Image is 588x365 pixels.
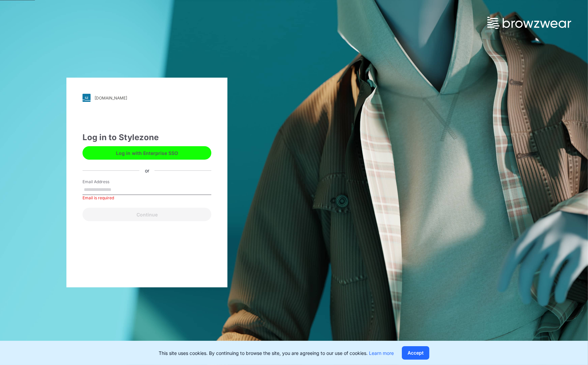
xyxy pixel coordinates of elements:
a: [DOMAIN_NAME] [83,94,211,102]
button: Accept [402,346,429,360]
a: Learn more [369,350,394,356]
label: Email Address [83,179,129,185]
div: Log in to Stylezone [83,131,211,144]
div: Email is required [83,195,211,201]
img: browzwear-logo.73288ffb.svg [487,17,571,29]
div: or [140,167,155,174]
p: This site uses cookies. By continuing to browse the site, you are agreeing to our use of cookies. [159,350,394,357]
img: svg+xml;base64,PHN2ZyB3aWR0aD0iMjgiIGhlaWdodD0iMjgiIHZpZXdCb3g9IjAgMCAyOCAyOCIgZmlsbD0ibm9uZSIgeG... [83,94,91,102]
div: [DOMAIN_NAME] [95,95,127,100]
button: Log in with Enterprise SSO [83,146,211,160]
